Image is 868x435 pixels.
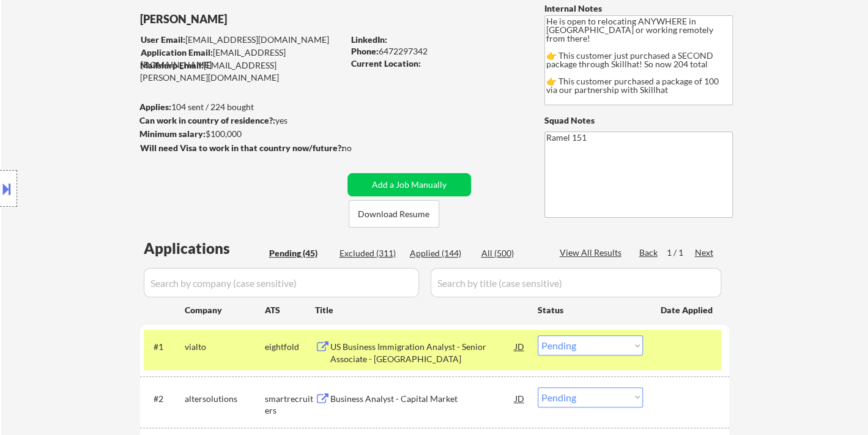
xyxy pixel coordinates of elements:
div: [EMAIL_ADDRESS][DOMAIN_NAME] [141,34,343,46]
div: [EMAIL_ADDRESS][DOMAIN_NAME] [141,46,343,70]
strong: Phone: [351,46,379,56]
div: Applied (144) [410,247,471,259]
div: altersolutions [185,393,265,405]
div: Business Analyst - Capital Market [330,393,515,405]
div: Date Applied [661,304,714,316]
input: Search by company (case sensitive) [144,268,419,297]
div: no [342,142,377,154]
div: ATS [265,304,315,316]
div: 6472297342 [351,45,524,58]
div: Squad Notes [544,114,733,127]
strong: Mailslurp Email: [140,60,204,70]
button: Add a Job Manually [347,173,471,196]
strong: Will need Visa to work in that country now/future?: [140,143,344,153]
div: 104 sent / 224 bought [139,101,343,113]
div: yes [139,114,339,127]
div: Internal Notes [544,2,733,15]
div: 1 / 1 [667,247,695,259]
div: vialto [185,341,265,353]
div: Pending (45) [269,247,330,259]
strong: Current Location: [351,58,421,69]
button: Download Resume [349,200,439,228]
input: Search by title (case sensitive) [431,268,721,297]
strong: LinkedIn: [351,34,387,45]
div: Back [639,247,659,259]
strong: Application Email: [141,47,213,58]
div: Next [695,247,714,259]
div: Status [538,299,643,321]
div: #1 [154,341,175,353]
div: $100,000 [139,128,343,140]
div: eightfold [265,341,315,353]
div: #2 [154,393,175,405]
div: [PERSON_NAME] [140,12,391,27]
div: Title [315,304,526,316]
div: smartrecruiters [265,393,315,417]
div: Excluded (311) [339,247,401,259]
div: View All Results [560,247,625,259]
div: All (500) [481,247,543,259]
div: Company [185,304,265,316]
div: JD [514,387,526,409]
div: [EMAIL_ADDRESS][PERSON_NAME][DOMAIN_NAME] [140,59,343,83]
div: US Business Immigration Analyst - Senior Associate - [GEOGRAPHIC_DATA] [330,341,515,365]
strong: User Email: [141,34,185,45]
div: JD [514,335,526,357]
